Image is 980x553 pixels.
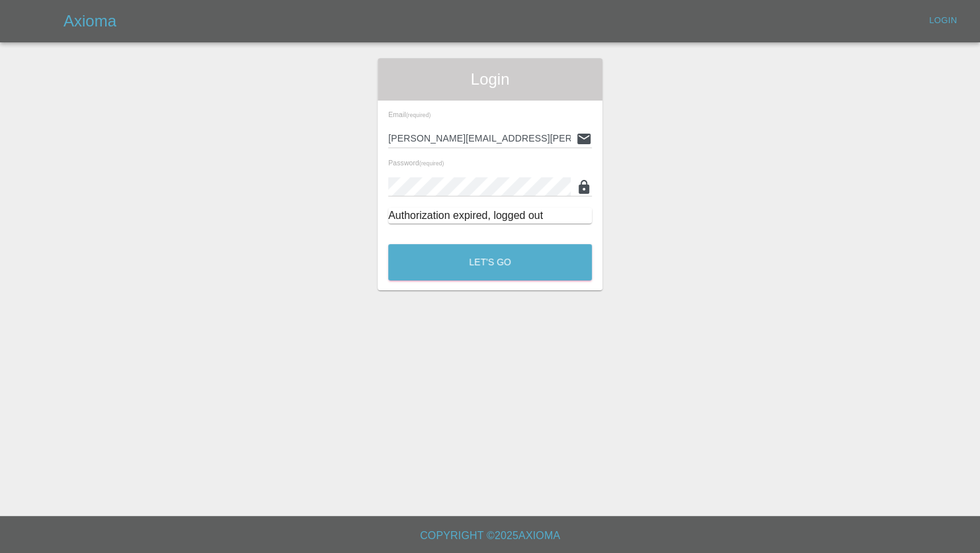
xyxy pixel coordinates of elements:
[63,11,116,32] h5: Axioma
[388,159,444,167] span: Password
[922,11,964,31] a: Login
[388,110,430,118] span: Email
[406,112,430,118] small: (required)
[388,244,592,280] button: Let's Go
[388,208,592,224] div: Authorization expired, logged out
[419,161,444,167] small: (required)
[388,69,592,90] span: Login
[11,527,969,545] h6: Copyright © 2025 Axioma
